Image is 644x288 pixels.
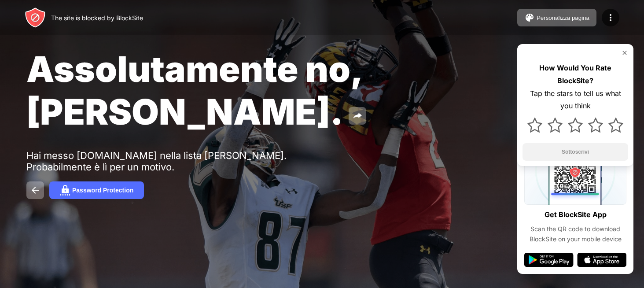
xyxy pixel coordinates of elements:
[523,62,628,87] div: How Would You Rate BlockSite?
[608,118,623,133] img: star.svg
[548,118,563,133] img: star.svg
[568,118,583,133] img: star.svg
[25,7,46,28] img: header-logo.svg
[517,9,596,26] button: Personalizza pagina
[523,87,628,113] div: Tap the stars to tell us what you think
[524,12,535,23] img: pallet.svg
[524,253,574,267] img: google-play.svg
[51,14,143,22] div: The site is blocked by BlockSite
[577,253,626,267] img: app-store.svg
[72,187,133,194] div: Password Protection
[523,143,628,161] button: Sottoscrivi
[605,12,616,23] img: menu-icon.svg
[49,181,144,199] button: Password Protection
[26,48,361,133] span: Assolutamente no, [PERSON_NAME].
[352,111,363,121] img: share.svg
[26,150,298,173] div: Hai messo [DOMAIN_NAME] nella lista [PERSON_NAME]. Probabilmente è lì per un motivo.
[588,118,603,133] img: star.svg
[60,185,70,196] img: password.svg
[537,15,589,21] div: Personalizza pagina
[621,49,628,56] img: rate-us-close.svg
[527,118,542,133] img: star.svg
[30,185,40,196] img: back.svg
